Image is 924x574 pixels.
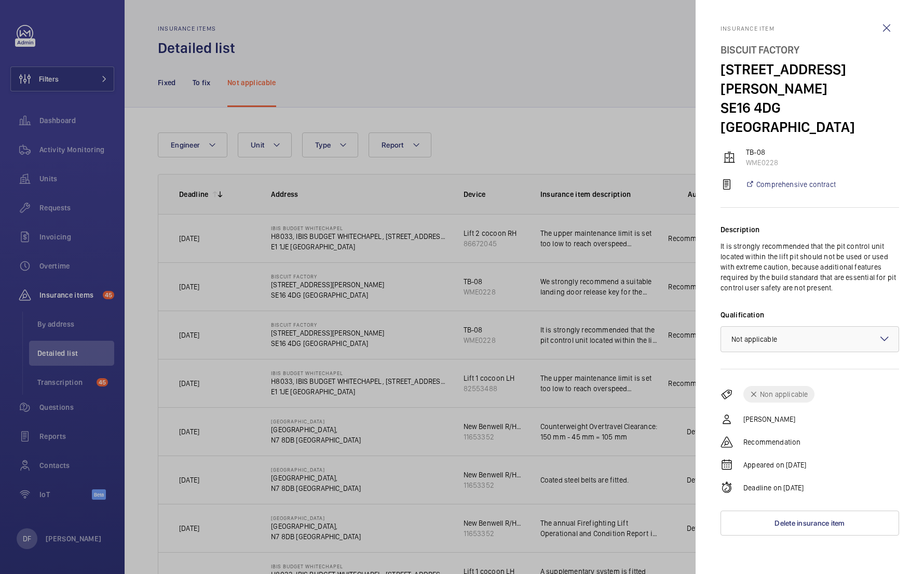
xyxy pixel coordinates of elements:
p: Appeared on [DATE] [743,460,806,470]
p: Non applicable [760,389,808,399]
button: Delete insurance item [721,511,899,536]
p: WME0228 [746,157,899,168]
a: Comprehensive contract [745,179,836,190]
p: Deadline on [DATE] [743,483,804,493]
p: It is strongly recommended that the pit control unit located within the lift pit should not be us... [721,241,899,293]
label: Qualification [721,310,899,320]
img: elevator.svg [723,151,736,164]
p: Insurance item [721,25,899,32]
p: TB-08 [746,147,899,157]
div: Biscuit Factory [721,41,899,60]
p: Recommendation [743,437,801,447]
span: Not applicable [731,335,777,343]
p: [PERSON_NAME] [743,414,795,424]
h4: [STREET_ADDRESS][PERSON_NAME] SE16 4DG [GEOGRAPHIC_DATA] [721,41,899,137]
div: Description [721,224,899,235]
